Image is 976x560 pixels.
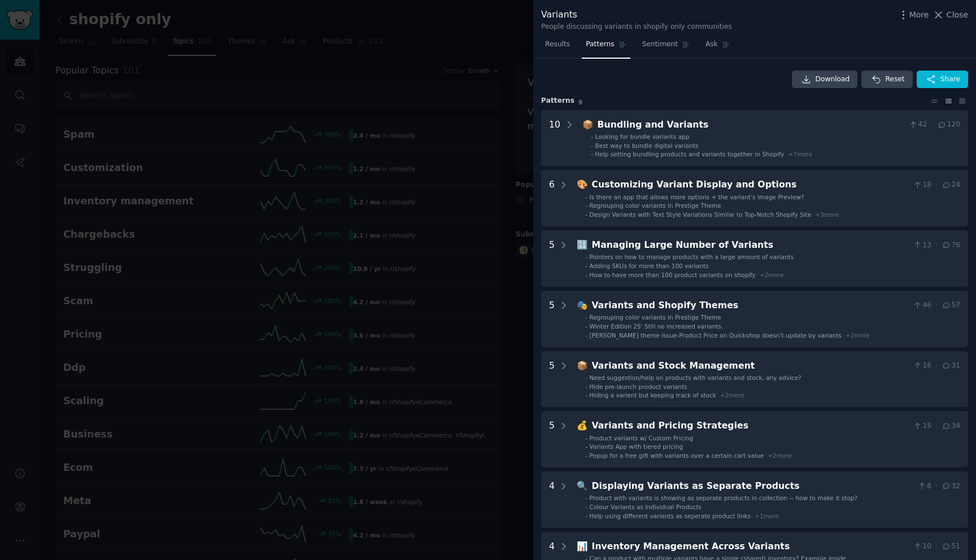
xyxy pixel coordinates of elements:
div: - [585,271,587,279]
span: 13 [913,240,931,251]
span: Colour Variants as Individual Products [590,504,702,510]
a: Sentiment [638,36,694,59]
a: Patterns [582,36,630,59]
span: 57 [942,300,960,310]
div: - [585,391,587,399]
span: · [931,120,933,130]
a: Ask [701,36,734,59]
span: 16 [913,361,931,371]
span: · [935,482,938,492]
span: 9 [578,99,582,106]
div: - [585,503,587,511]
div: Managing Large Number of Variants [592,238,909,252]
span: 📦 [582,119,594,130]
div: - [585,494,587,502]
span: · [935,300,938,310]
a: Results [541,36,574,59]
div: Variants and Pricing Strategies [592,419,909,433]
a: Download [792,71,858,89]
span: + 3 more [815,211,839,218]
span: Popup for a free gift with variants over a certain cart value [590,452,764,459]
span: Download [816,75,850,85]
div: - [585,322,587,330]
span: 32 [942,482,960,492]
span: 34 [942,421,960,431]
span: · [935,421,938,431]
button: Reset [861,71,912,89]
span: Hide pre-launch product variants [590,383,687,390]
div: - [585,331,587,339]
span: 💰 [577,420,588,431]
span: Is there an app that allows more options + the variant's Image Preview? [590,194,804,200]
div: - [591,133,593,141]
span: Share [940,75,960,85]
span: 31 [942,361,960,371]
div: - [585,434,587,442]
div: Variants and Shopify Themes [592,299,909,313]
span: 76 [942,240,960,251]
span: Patterns [586,40,614,50]
span: · [935,361,938,371]
span: Hiding a varient but keeping track of stock [590,392,716,399]
span: Results [545,40,570,50]
button: Close [933,9,968,21]
span: 🔍 [577,480,588,491]
span: + 7 more [788,151,812,158]
span: 46 [913,300,931,310]
span: Winter Edition 25' Still no increased variants. [590,323,724,330]
span: Reset [885,75,904,85]
div: Variants [541,8,732,22]
span: Design Variants with Text Style Variations Similar to Top-Notch Shopify Site [590,211,812,218]
span: + 2 more [720,392,744,399]
div: 5 [549,359,555,400]
div: 4 [549,479,555,520]
div: - [585,383,587,391]
span: Help using different variants as seperate product links [590,513,751,519]
span: Help setting bundling products and variants together in Shopify [595,151,785,158]
span: Product variants w/ Custom Pricing [590,435,694,441]
div: - [585,193,587,201]
span: · [935,541,938,552]
span: + 2 more [846,332,870,339]
span: 🎭 [577,300,588,310]
div: Displaying Variants as Separate Products [592,479,913,493]
span: Regrouping color variants in Prestige Theme [590,314,721,321]
span: How to have more than 100 product variants on shopify [590,272,756,278]
div: - [591,150,593,158]
span: · [935,240,938,251]
span: Ask [705,40,718,50]
span: Regrouping color variants in Prestige Theme [590,202,721,209]
span: Close [947,9,968,21]
span: 10 [913,541,931,552]
div: - [585,374,587,382]
span: · [935,180,938,190]
span: 42 [908,120,927,130]
div: 5 [549,299,555,339]
span: Pattern s [541,96,574,106]
div: - [585,202,587,209]
div: - [585,452,587,460]
span: 🎨 [577,179,588,190]
span: Looking for bundle variants app [595,133,690,140]
span: Adding SKUs for more than 100 variants [590,262,709,269]
button: More [897,9,929,21]
div: - [585,512,587,520]
div: 5 [549,238,555,279]
div: Variants and Stock Management [592,359,909,373]
div: People discussing variants in shopify only communities [541,22,732,32]
span: 15 [913,421,931,431]
span: + 1 more [755,513,779,519]
span: Sentiment [642,40,678,50]
span: 🔢 [577,239,588,250]
span: 8 [917,482,931,492]
span: 120 [937,120,960,130]
div: 5 [549,419,555,460]
div: - [585,262,587,270]
span: Variants App with tiered pricing [590,443,683,450]
div: - [585,211,587,218]
div: 6 [549,178,555,218]
span: Pointers on how to manage products with a large amount of variants [590,253,794,260]
div: 10 [549,118,560,159]
span: 📦 [577,360,588,371]
div: Bundling and Variants [598,118,905,132]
